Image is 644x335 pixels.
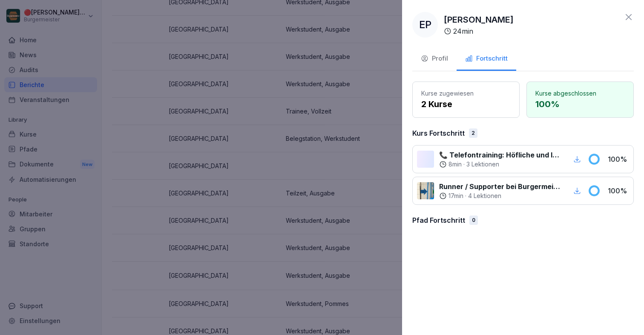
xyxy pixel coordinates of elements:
[469,128,477,138] div: 2
[439,150,561,160] p: 📞 Telefontraining: Höfliche und lösungsorientierte Kommunikation
[412,12,438,38] div: EP
[535,98,625,111] p: 100 %
[453,26,473,36] p: 24 min
[421,89,511,98] p: Kurse zugewiesen
[608,186,629,196] p: 100 %
[421,54,448,64] div: Profil
[448,160,462,169] p: 8 min
[439,160,561,169] div: ·
[439,192,561,200] div: ·
[448,192,463,200] p: 17 min
[444,13,514,26] p: [PERSON_NAME]
[457,48,516,71] button: Fortschritt
[608,154,629,164] p: 100 %
[412,48,457,71] button: Profil
[412,215,465,225] p: Pfad Fortschritt
[465,54,508,64] div: Fortschritt
[535,89,625,98] p: Kurse abgeschlossen
[439,181,561,192] p: Runner / Supporter bei Burgermeister®
[412,128,465,138] p: Kurs Fortschritt
[421,98,511,111] p: 2 Kurse
[469,216,478,225] div: 0
[466,160,499,169] p: 3 Lektionen
[468,192,501,200] p: 4 Lektionen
